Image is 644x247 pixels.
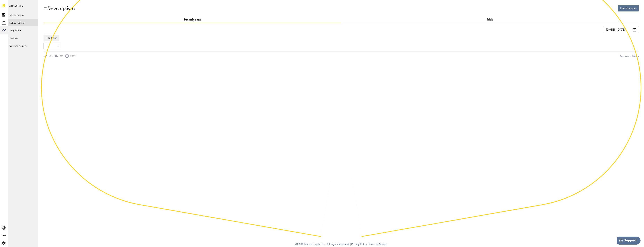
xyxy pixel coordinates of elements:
[48,5,75,11] div: Subscriptions
[58,55,63,58] span: Bar
[8,42,38,49] a: Custom Reports
[8,19,38,26] a: Subscriptions
[8,34,38,42] a: Cohorts
[9,4,23,11] span: Analytics
[47,55,53,58] span: Line
[369,243,387,246] a: Terms of Service
[618,5,639,11] button: Free Advances
[487,18,493,21] a: Trials
[295,242,350,247] span: 2025 © Braavo Capital Inc. All Rights Reserved.
[617,237,641,245] iframe: Opens a widget where you can find more information
[184,18,201,21] a: Subscriptions
[8,26,38,34] a: Acquisition
[632,54,639,58] div: Month
[620,54,623,58] div: Day
[625,54,631,58] div: Week
[69,55,76,58] span: Donut
[8,11,38,19] a: Monetization
[351,243,367,246] a: Privacy Policy
[46,43,55,49] span: -
[44,35,59,41] button: Add Filter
